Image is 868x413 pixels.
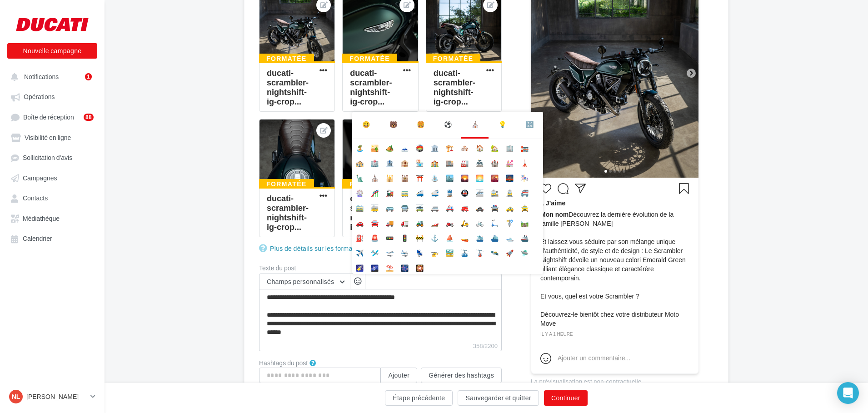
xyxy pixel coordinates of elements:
div: 🔣 [526,119,534,130]
li: 🚌 [382,199,397,214]
li: ⛲ [427,169,442,184]
button: Sauvegarder et quitter [458,390,539,406]
li: 🚍 [397,199,412,214]
span: Contacts [23,194,48,202]
li: 🌅 [472,169,487,184]
li: 🏟️ [412,139,427,154]
button: Nouvelle campagne [7,43,97,59]
label: 358/2200 [259,341,502,351]
a: Visibilité en ligne [5,129,99,145]
li: 🏣 [517,139,532,154]
a: Opérations [5,88,99,104]
button: Générer des hashtags [421,368,502,383]
li: 🚏 [502,214,517,229]
li: 🏗️ [442,139,457,154]
span: Sollicitation d'avis [23,154,72,162]
li: 🎆 [397,259,412,274]
li: 🚋 [367,199,382,214]
div: ducati-scrambler-nightshift-ig-crop... [350,68,392,106]
span: Découvrez la dernière évolution de la famille [PERSON_NAME] Et laissez vous séduire par son mélan... [540,210,689,328]
li: 🚝 [517,184,532,199]
span: Champs personnalisés [267,278,334,285]
li: 💒 [502,154,517,169]
li: 🚧 [412,229,427,244]
div: ducati-scrambler-nightshift-ig-crop... [267,193,309,232]
li: 🚚 [382,214,397,229]
li: 🗼 [517,154,532,169]
li: ⛱️ [382,259,397,274]
li: 🏜️ [367,139,382,154]
li: 🚅 [427,184,442,199]
a: Sollicitation d'avis [5,149,99,165]
li: 🚕 [502,199,517,214]
li: 🛰️ [487,244,502,259]
li: 🚊 [502,184,517,199]
li: 🚠 [457,244,472,259]
li: 🚲 [472,214,487,229]
li: 🚆 [442,184,457,199]
button: Champs personnalisés [259,274,350,289]
svg: J’aime [540,183,551,194]
div: 88 [84,114,94,121]
li: 🌇 [487,169,502,184]
div: Formatée [259,54,314,64]
li: 🗽 [352,169,367,184]
li: 🚂 [382,184,397,199]
a: Plus de détails sur les formats acceptés [259,243,389,254]
li: 🚐 [427,199,442,214]
div: La prévisualisation est non-contractuelle [531,374,699,386]
li: 🎇 [412,259,427,274]
li: 🚃 [397,184,412,199]
a: Calendrier [5,230,99,246]
div: 1 [85,73,92,80]
li: 🚓 [472,199,487,214]
li: ⛽ [352,229,367,244]
li: 🚄 [412,184,427,199]
a: NL [PERSON_NAME] [7,388,97,405]
p: [PERSON_NAME] [26,392,87,401]
li: 🎠 [517,169,532,184]
li: 🏭 [457,154,472,169]
div: Ajouter un commentaire... [558,353,630,363]
button: Ajouter [380,368,417,383]
li: 🛸 [517,244,532,259]
div: il y a 1 heure [540,330,689,338]
li: 🛵 [457,214,472,229]
label: Hashtags du post [259,360,308,366]
button: Notifications 1 [5,68,95,85]
div: ducati-scrambler-nightshift-ig-crop... [434,68,475,106]
div: 😃 [362,119,370,130]
li: 🚈 [472,184,487,199]
li: 🛳️ [472,229,487,244]
li: 🏯 [472,154,487,169]
li: 🚑 [442,199,457,214]
li: 🏨 [397,154,412,169]
a: Médiathèque [5,210,99,226]
li: 🚎 [412,199,427,214]
a: Campagnes [5,169,99,186]
label: Texte du post [259,265,502,271]
li: 🚢 [517,229,532,244]
li: 🚛 [397,214,412,229]
span: Opérations [24,93,55,101]
li: 🚜 [412,214,427,229]
svg: Partager la publication [575,183,586,194]
li: 🚒 [457,199,472,214]
li: 🚖 [517,199,532,214]
span: Médiathèque [23,214,60,222]
li: ⛵ [442,229,457,244]
button: Continuer [544,390,588,406]
li: 🗻 [397,139,412,154]
svg: Emoji [540,353,551,364]
li: 🛴 [487,214,502,229]
li: 🏥 [367,154,382,169]
a: Boîte de réception88 [5,109,99,125]
li: 🛬 [397,244,412,259]
li: 🏛️ [427,139,442,154]
div: Formatée [259,179,314,189]
li: 🌉 [502,169,517,184]
li: 🏪 [412,154,427,169]
li: 🚦 [397,229,412,244]
li: 🌠 [352,259,367,274]
div: 1 J’aime [540,199,689,210]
